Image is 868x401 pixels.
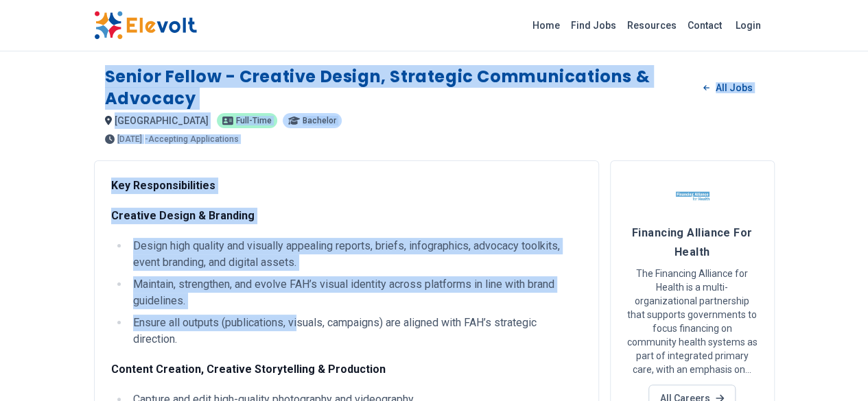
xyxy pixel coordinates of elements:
img: Financing Alliance For Health [675,178,709,212]
span: Bachelor [303,117,336,125]
a: All Jobs [692,77,763,98]
h1: Senior Fellow - Creative Design, Strategic Communications & Advocacy [105,66,693,110]
span: Full-time [236,117,272,125]
a: Login [727,12,769,39]
li: Ensure all outputs (publications, visuals, campaigns) are aligned with FAH’s strategic direction. [129,315,582,348]
img: Elevolt [94,11,197,40]
strong: Content Creation, Creative Storytelling & Production [111,363,386,376]
strong: Key Responsibilities [111,179,215,192]
span: [GEOGRAPHIC_DATA] [115,115,209,126]
li: Maintain, strengthen, and evolve FAH’s visual identity across platforms in line with brand guidel... [129,276,582,309]
span: [DATE] [117,135,142,143]
span: Financing Alliance For Health [632,226,753,258]
strong: Creative Design & Branding [111,209,255,222]
li: Design high quality and visually appealing reports, briefs, infographics, advocacy toolkits, even... [129,238,582,271]
a: Contact [682,14,727,36]
p: - Accepting Applications [145,135,239,143]
iframe: Chat Widget [799,335,868,401]
a: Resources [622,14,682,36]
p: The Financing Alliance for Health is a multi-organizational partnership that supports governments... [627,267,758,376]
a: Home [527,14,565,36]
a: Find Jobs [565,14,622,36]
